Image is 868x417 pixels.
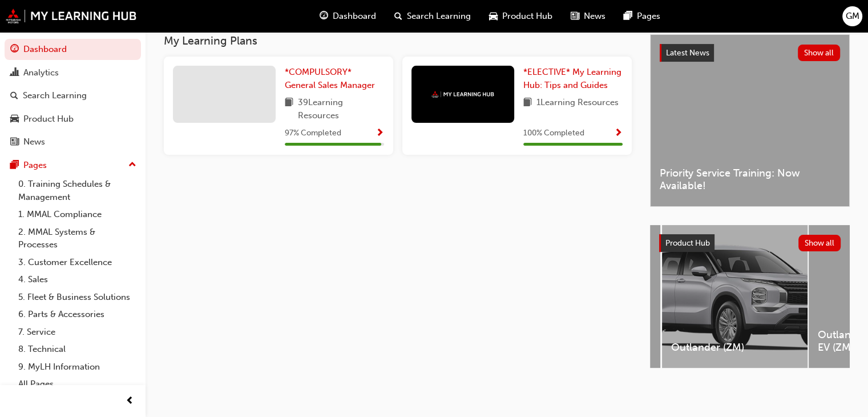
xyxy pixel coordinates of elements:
a: 5. Fleet & Business Solutions [14,288,141,306]
span: *COMPULSORY* General Sales Manager [285,67,375,90]
span: *ELECTIVE* My Learning Hub: Tips and Guides [523,67,621,90]
span: guage-icon [10,45,19,55]
span: 100 % Completed [523,127,584,140]
button: Show Progress [614,126,623,141]
span: Latest News [666,48,709,58]
span: news-icon [571,9,579,23]
a: *COMPULSORY* General Sales Manager [285,66,384,91]
a: Latest NewsShow all [660,44,840,62]
img: mmal [431,91,494,98]
span: Show Progress [614,129,623,139]
h3: My Learning Plans [164,34,632,47]
a: news-iconNews [562,5,615,28]
a: 4. Sales [14,271,141,288]
span: pages-icon [624,9,632,23]
a: News [5,131,141,153]
span: Product Hub [502,10,552,23]
span: Dashboard [333,10,376,23]
button: Show all [798,45,841,61]
span: 1 Learning Resources [536,96,619,110]
div: Product Hub [23,113,74,126]
button: GM [842,6,862,26]
span: Pages [637,10,660,23]
a: 3. Customer Excellence [14,254,141,271]
span: search-icon [394,9,402,23]
a: Dashboard [5,39,141,60]
span: Outlander (ZM) [671,341,798,354]
a: 1. MMAL Compliance [14,206,141,223]
a: Latest NewsShow allPriority Service Training: Now Available! [650,34,850,207]
a: 0. Training Schedules & Management [14,175,141,206]
span: news-icon [10,137,19,147]
span: prev-icon [126,394,134,408]
span: book-icon [523,96,532,110]
a: All Pages [14,375,141,393]
span: car-icon [10,114,19,125]
a: Product Hub [5,109,141,130]
span: search-icon [10,91,18,101]
a: Analytics [5,62,141,83]
a: 6. Parts & Accessories [14,306,141,323]
button: Show all [798,235,841,251]
span: book-icon [285,96,293,122]
span: News [584,10,605,23]
span: GM [846,10,859,23]
button: Pages [5,155,141,176]
a: 9. MyLH Information [14,358,141,376]
a: 2. MMAL Systems & Processes [14,223,141,254]
button: DashboardAnalyticsSearch LearningProduct HubNews [5,37,141,155]
a: Product HubShow all [659,234,841,252]
span: Show Progress [376,129,384,139]
div: News [23,135,45,149]
span: Priority Service Training: Now Available! [660,167,840,193]
span: guage-icon [320,9,328,23]
a: Search Learning [5,85,141,106]
a: 8. Technical [14,340,141,358]
a: pages-iconPages [615,5,669,28]
span: 39 Learning Resources [298,96,384,122]
div: Pages [23,159,47,172]
img: mmal [6,9,137,23]
div: Search Learning [23,89,87,102]
div: Analytics [23,66,59,79]
span: up-icon [128,158,136,173]
span: Product Hub [665,238,710,248]
span: chart-icon [10,68,19,78]
a: *ELECTIVE* My Learning Hub: Tips and Guides [523,66,623,91]
span: Search Learning [407,10,471,23]
a: 7. Service [14,323,141,341]
a: car-iconProduct Hub [480,5,562,28]
span: car-icon [489,9,498,23]
button: Show Progress [376,126,384,141]
a: search-iconSearch Learning [385,5,480,28]
a: guage-iconDashboard [310,5,385,28]
span: 97 % Completed [285,127,341,140]
a: Outlander (ZM) [662,225,808,368]
span: pages-icon [10,161,19,171]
